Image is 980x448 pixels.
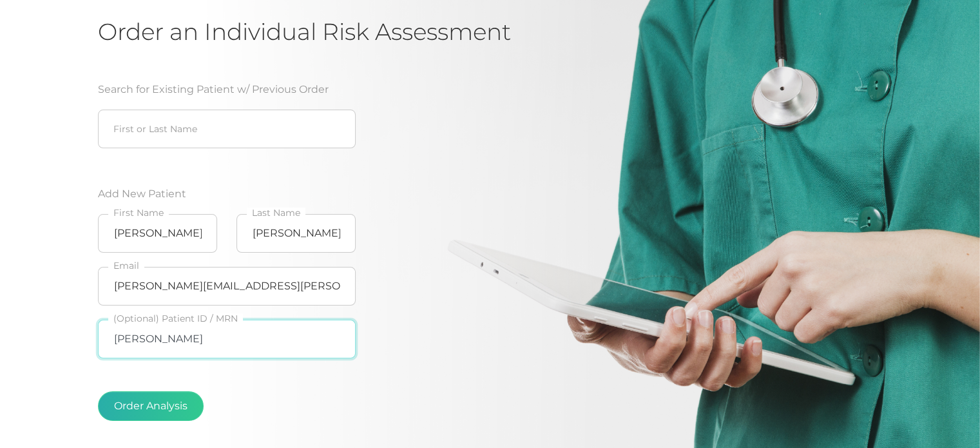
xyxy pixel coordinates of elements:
input: Last Name [236,214,356,253]
input: First Name [98,214,217,253]
h1: Order an Individual Risk Assessment [98,17,882,46]
input: Email [98,267,356,306]
button: Order Analysis [98,391,204,421]
input: First or Last Name [98,110,356,148]
label: Add New Patient [98,186,356,202]
input: Patient ID / MRN [98,320,356,358]
label: Search for Existing Patient w/ Previous Order [98,82,329,97]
